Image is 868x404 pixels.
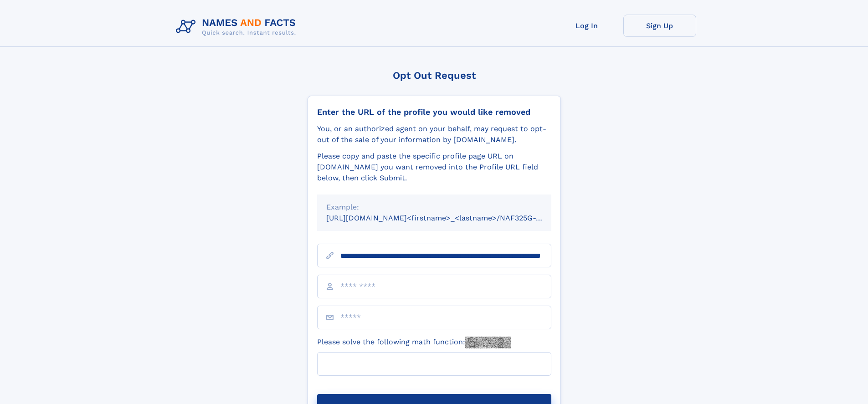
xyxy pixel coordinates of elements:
[317,107,551,117] div: Enter the URL of the profile you would like removed
[550,15,623,37] a: Log In
[308,70,561,81] div: Opt Out Request
[317,151,551,184] div: Please copy and paste the specific profile page URL on [DOMAIN_NAME] you want removed into the Pr...
[326,202,542,213] div: Example:
[623,15,696,37] a: Sign Up
[326,214,569,222] small: [URL][DOMAIN_NAME]<firstname>_<lastname>/NAF325G-xxxxxxxx
[317,123,551,145] div: You, or an authorized agent on your behalf, may request to opt-out of the sale of your informatio...
[317,337,511,348] label: Please solve the following math function:
[172,15,303,39] img: Logo Names and Facts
